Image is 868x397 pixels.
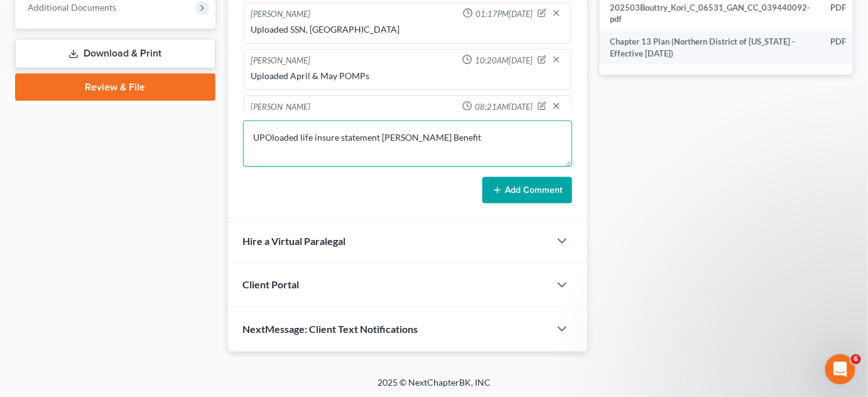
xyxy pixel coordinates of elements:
div: [PERSON_NAME] [251,101,311,114]
a: Download & Print [15,39,215,68]
span: Hire a Virtual Paralegal [243,235,346,247]
span: Client Portal [243,279,300,291]
span: 01:17PM[DATE] [475,8,533,20]
td: Chapter 13 Plan (Northern District of [US_STATE] - Effective [DATE]) [600,31,820,65]
span: NextMessage: Client Text Notifications [243,324,418,335]
iframe: Intercom live chat [825,354,855,384]
span: 08:21AM[DATE] [475,101,533,113]
div: Uploaded SSN, [GEOGRAPHIC_DATA] [251,23,564,36]
div: Uploaded April & May POMPs [251,70,564,82]
span: 10:20AM[DATE] [475,55,533,67]
div: [PERSON_NAME] [251,8,311,21]
div: [PERSON_NAME] [251,55,311,67]
a: Review & File [15,73,215,101]
button: Add Comment [482,177,572,204]
span: Additional Documents [28,2,116,13]
span: 6 [851,354,861,364]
